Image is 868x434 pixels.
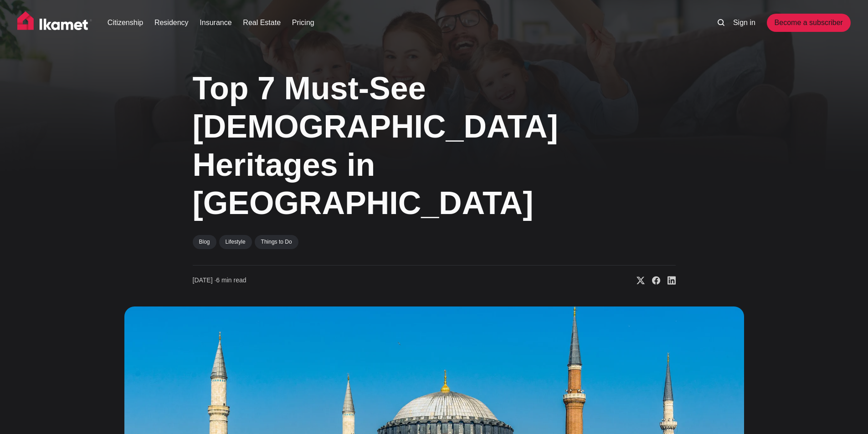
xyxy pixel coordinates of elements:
[660,276,676,285] a: Share on Linkedin
[292,17,314,28] a: Pricing
[219,235,252,249] a: Lifestyle
[17,11,92,34] img: Ikamet home
[108,17,143,28] a: Citizenship
[243,17,281,28] a: Real Estate
[193,69,585,222] h1: Top 7 Must-See [DEMOGRAPHIC_DATA] Heritages in [GEOGRAPHIC_DATA]
[255,235,298,249] a: Things to Do
[645,276,660,285] a: Share on Facebook
[629,276,645,285] a: Share on X
[200,17,231,28] a: Insurance
[767,14,851,32] a: Become a subscriber
[193,235,216,249] a: Blog
[193,276,216,284] span: [DATE] ∙
[733,17,755,28] a: Sign in
[154,17,189,28] a: Residency
[193,276,247,285] time: 6 min read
